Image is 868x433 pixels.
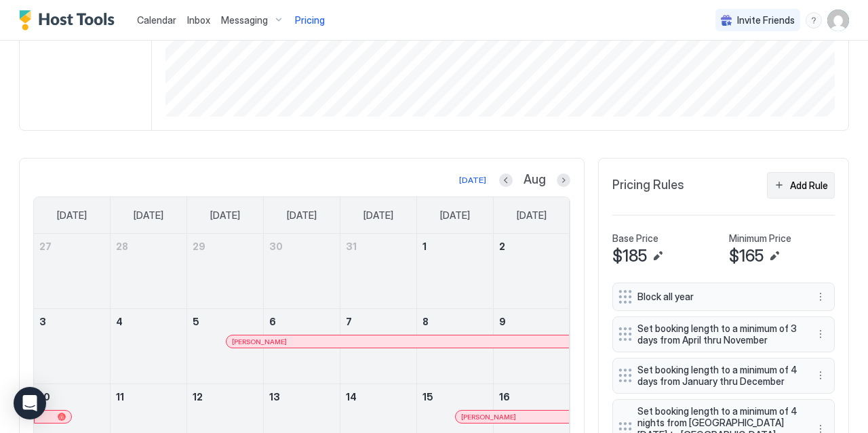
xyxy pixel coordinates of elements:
[264,309,340,334] a: August 6, 2025
[34,234,110,259] a: July 27, 2025
[416,234,493,309] td: August 1, 2025
[499,391,510,403] span: 16
[187,309,263,334] a: August 5, 2025
[499,316,506,327] span: 9
[363,209,393,222] span: [DATE]
[210,209,240,222] span: [DATE]
[116,391,124,403] span: 11
[637,291,799,303] span: Block all year
[517,209,547,222] span: [DATE]
[461,413,516,421] span: [PERSON_NAME]
[269,316,276,327] span: 6
[812,289,829,305] button: More options
[350,197,407,234] a: Thursday
[137,14,176,26] span: Calendar
[34,309,110,334] a: August 3, 2025
[637,364,799,388] span: Set booking length to a minimum of 4 days from January thru December
[417,234,493,259] a: August 1, 2025
[612,178,684,193] span: Pricing Rules
[187,309,264,384] td: August 5, 2025
[116,316,123,327] span: 4
[493,234,570,309] td: August 2, 2025
[287,209,317,222] span: [DATE]
[557,173,570,187] button: Next month
[111,234,186,259] a: July 28, 2025
[340,234,416,259] a: July 31, 2025
[346,391,357,403] span: 14
[111,309,186,334] a: August 4, 2025
[134,209,163,222] span: [DATE]
[494,384,570,409] a: August 16, 2025
[612,232,658,245] span: Base Price
[264,234,340,259] a: July 30, 2025
[417,309,493,334] a: August 8, 2025
[187,234,264,309] td: July 29, 2025
[637,323,799,346] span: Set booking length to a minimum of 3 days from April thru November
[812,367,829,384] button: More options
[264,234,340,309] td: July 30, 2025
[422,391,433,403] span: 15
[14,387,46,419] div: Open Intercom Messenger
[111,234,187,309] td: July 28, 2025
[499,241,505,252] span: 2
[197,197,254,234] a: Tuesday
[827,9,849,31] div: User profile
[232,337,564,346] div: [PERSON_NAME]
[766,248,783,264] button: Edit
[39,241,52,252] span: 27
[461,413,564,421] div: [PERSON_NAME]
[457,172,488,188] button: [DATE]
[767,172,835,199] button: Add Rule
[503,197,560,234] a: Saturday
[232,337,287,346] span: [PERSON_NAME]
[812,326,829,342] div: menu
[221,14,268,26] span: Messaging
[57,209,87,222] span: [DATE]
[422,316,429,327] span: 8
[34,234,111,309] td: July 27, 2025
[340,234,416,309] td: July 31, 2025
[729,232,791,245] span: Minimum Price
[417,384,493,409] a: August 15, 2025
[116,241,128,252] span: 28
[346,241,357,252] span: 31
[269,391,280,403] span: 13
[43,197,100,234] a: Sunday
[494,309,570,334] a: August 9, 2025
[39,316,46,327] span: 3
[790,178,828,192] div: Add Rule
[737,14,795,26] span: Invite Friends
[729,246,764,266] span: $165
[812,289,829,305] div: menu
[340,309,416,334] a: August 7, 2025
[499,173,513,187] button: Previous month
[806,12,822,28] div: menu
[187,14,210,26] span: Inbox
[34,384,110,409] a: August 10, 2025
[440,209,470,222] span: [DATE]
[187,384,263,409] a: August 12, 2025
[193,391,203,403] span: 12
[459,174,486,186] div: [DATE]
[612,246,647,266] span: $185
[494,234,570,259] a: August 2, 2025
[120,197,177,234] a: Monday
[273,197,330,234] a: Wednesday
[111,384,186,409] a: August 11, 2025
[19,10,121,30] div: Host Tools Logo
[264,384,340,409] a: August 13, 2025
[650,248,666,264] button: Edit
[137,13,176,27] a: Calendar
[193,316,199,327] span: 5
[340,384,416,409] a: August 14, 2025
[111,309,187,384] td: August 4, 2025
[422,241,427,252] span: 1
[493,309,570,384] td: August 9, 2025
[269,241,283,252] span: 30
[812,367,829,384] div: menu
[416,309,493,384] td: August 8, 2025
[193,241,205,252] span: 29
[187,13,210,27] a: Inbox
[34,309,111,384] td: August 3, 2025
[812,326,829,342] button: More options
